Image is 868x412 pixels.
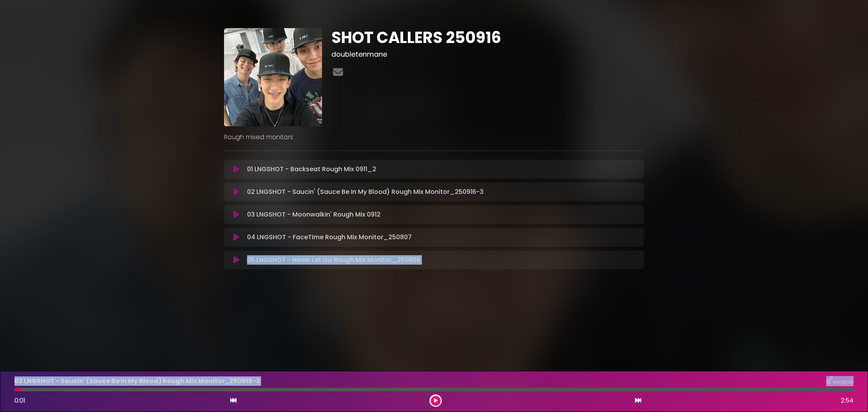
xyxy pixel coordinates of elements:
[224,133,644,142] p: Rough mixed monitors
[247,210,381,219] p: 03 LNGSHOT - Moonwalkin' Rough Mix 0912
[331,28,644,47] h1: SHOT CALLERS 250916
[247,255,420,265] p: 05 LNGSHOT - Never Let Go Rough Mix Monitor_250806
[331,50,644,59] h3: doubletenmane
[247,165,376,174] p: 01 LNGSHOT - Backseat Rough Mix 0911_2
[247,233,412,242] p: 04 LNGSHOT - FaceTime Rough Mix Monitor_250807
[224,28,322,126] img: EhfZEEfJT4ehH6TTm04u
[247,187,484,197] p: 02 LNGSHOT - Saucin' (Sauce Be In My Blood) Rough Mix Monitor_250916-3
